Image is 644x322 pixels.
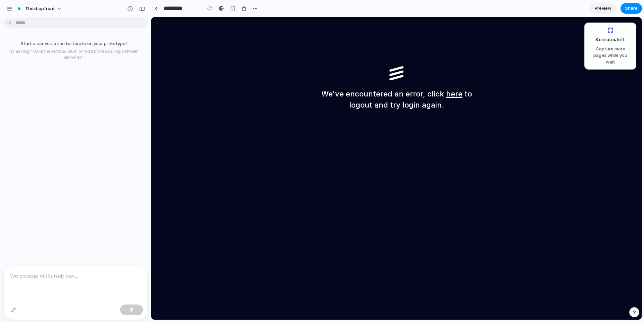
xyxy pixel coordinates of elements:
a: here [295,72,311,81]
span: 8 minutes left [590,36,625,43]
span: Capture more pages while you wait [589,46,632,66]
p: Try asking: "Make the buttons blue" or "Add more spacing between elements" [3,48,144,61]
span: Share [625,5,638,12]
button: theshopfront [13,3,65,14]
button: Share [621,3,642,14]
span: theshopfront [25,5,55,12]
h1: We've encountered an error, click to logout and try login again. [165,71,326,93]
a: Preview [590,3,616,14]
span: Preview [595,5,611,12]
p: Start a conversation to iterate on your prototype! [3,40,144,47]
